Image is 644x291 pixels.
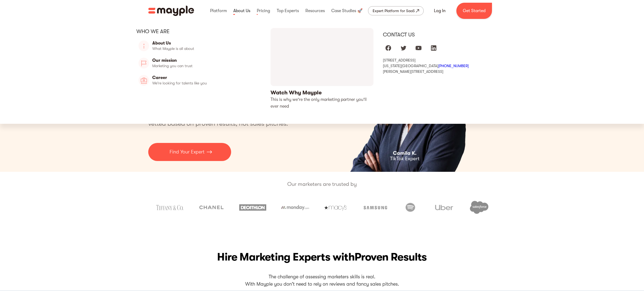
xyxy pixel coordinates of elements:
h2: Hire Marketing Experts with [148,249,496,265]
img: facebook logo [385,45,392,51]
p: The challenge of assessing marketers skills is real. With Mayple you don't need to rely on review... [148,273,496,288]
a: Expert Platform for SaaS [368,6,424,15]
img: linkedIn [430,45,437,51]
a: open lightbox [271,28,374,110]
div: Top Experts [275,2,300,19]
div: Contact us [383,31,508,38]
div: Resources [304,2,326,19]
a: Mayple at Twitter [398,43,409,53]
a: Find Your Expert [148,143,231,161]
img: Mayple logo [148,6,194,16]
a: Log In [427,4,452,17]
img: youtube logo [415,45,422,51]
div: Expert Platform for SaaS [373,8,415,14]
div: Platform [209,2,228,19]
a: Mayple at Facebook [383,43,394,53]
div: [STREET_ADDRESS] [US_STATE][GEOGRAPHIC_DATA] [PERSON_NAME][STREET_ADDRESS] [383,58,508,74]
img: twitter logo [400,45,407,51]
span: Proven Results [355,251,427,263]
p: Find Your Expert [170,148,204,156]
a: Mayple at LinkedIn [428,43,439,53]
a: Mayple at Youtube [413,43,424,53]
a: Get Started [456,3,492,19]
div: Who we are [136,28,261,35]
div: Pricing [255,2,271,19]
a: [PHONE_NUMBER] [438,64,469,68]
a: home [148,6,194,16]
div: About Us [232,2,252,19]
